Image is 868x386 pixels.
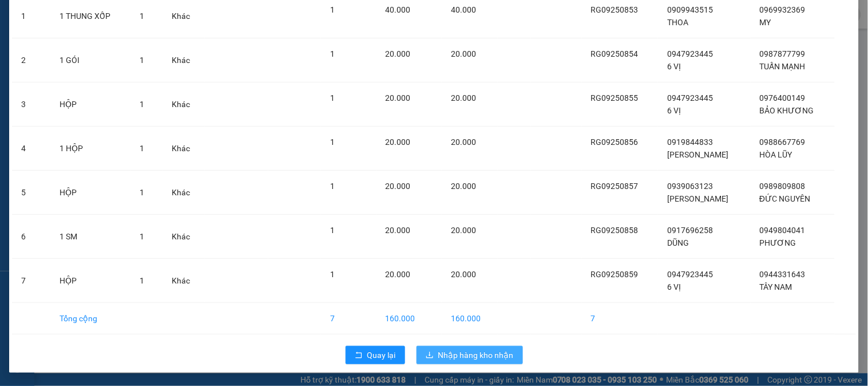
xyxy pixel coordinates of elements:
[760,49,806,58] span: 0987877799
[417,346,523,364] button: downloadNhập hàng kho nhận
[667,93,713,103] span: 0947923445
[591,137,639,147] span: RG09250856
[140,100,145,109] span: 1
[667,282,681,292] span: 6 VỊ
[330,93,335,103] span: 1
[386,270,411,279] span: 20.000
[582,303,658,334] td: 7
[591,5,639,14] span: RG09250853
[667,137,713,147] span: 0919844833
[162,259,205,303] td: Khác
[760,194,811,203] span: ĐỨC NGUYÊN
[376,303,442,334] td: 160.000
[760,18,771,27] span: MY
[760,137,806,147] span: 0988667769
[760,182,806,191] span: 0989809808
[451,226,476,235] span: 20.000
[442,303,497,334] td: 160.000
[591,49,639,58] span: RG09250854
[140,11,145,21] span: 1
[162,38,205,82] td: Khác
[667,49,713,58] span: 0947923445
[760,106,814,115] span: BẢO KHƯƠNG
[386,49,411,58] span: 20.000
[438,349,514,361] span: Nhập hàng kho nhận
[367,349,396,361] span: Quay lại
[667,150,728,159] span: [PERSON_NAME]
[330,137,335,147] span: 1
[386,226,411,235] span: 20.000
[346,346,405,364] button: rollbackQuay lại
[667,238,689,247] span: DŨNG
[667,270,713,279] span: 0947923445
[162,82,205,127] td: Khác
[667,5,713,14] span: 0909943515
[12,38,50,82] td: 2
[760,270,806,279] span: 0944331643
[451,270,476,279] span: 20.000
[760,93,806,103] span: 0976400149
[386,137,411,147] span: 20.000
[50,38,130,82] td: 1 GÓI
[12,215,50,259] td: 6
[760,226,806,235] span: 0949804041
[667,194,728,203] span: [PERSON_NAME]
[330,5,335,14] span: 1
[162,127,205,171] td: Khác
[591,226,639,235] span: RG09250858
[667,226,713,235] span: 0917696258
[50,82,130,127] td: HỘP
[451,137,476,147] span: 20.000
[760,5,806,14] span: 0969932369
[451,5,476,14] span: 40.000
[50,303,130,334] td: Tổng cộng
[321,303,376,334] td: 7
[140,232,145,241] span: 1
[667,182,713,191] span: 0939063123
[591,182,639,191] span: RG09250857
[355,351,363,360] span: rollback
[50,215,130,259] td: 1 SM
[12,127,50,171] td: 4
[12,82,50,127] td: 3
[386,5,411,14] span: 40.000
[386,182,411,191] span: 20.000
[162,215,205,259] td: Khác
[386,93,411,103] span: 20.000
[760,150,792,159] span: HÒA LŨY
[140,188,145,197] span: 1
[50,259,130,303] td: HỘP
[667,106,681,115] span: 6 VỊ
[140,276,145,285] span: 1
[140,144,145,153] span: 1
[50,127,130,171] td: 1 HỘP
[50,171,130,215] td: HỘP
[451,182,476,191] span: 20.000
[591,270,639,279] span: RG09250859
[330,182,335,191] span: 1
[591,93,639,103] span: RG09250855
[667,62,681,71] span: 6 VỊ
[451,49,476,58] span: 20.000
[451,93,476,103] span: 20.000
[330,49,335,58] span: 1
[760,62,806,71] span: TUẤN MẠNH
[760,238,796,247] span: PHƯƠNG
[760,282,792,292] span: TÂY NAM
[667,18,688,27] span: THOA
[330,270,335,279] span: 1
[140,56,145,65] span: 1
[330,226,335,235] span: 1
[426,351,434,360] span: download
[162,171,205,215] td: Khác
[12,259,50,303] td: 7
[12,171,50,215] td: 5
